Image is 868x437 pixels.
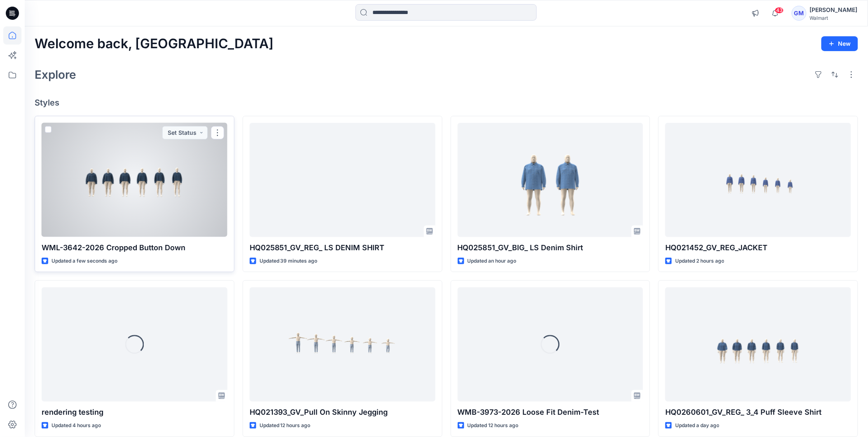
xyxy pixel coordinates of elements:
p: Updated 12 hours ago [468,421,519,430]
div: Walmart [810,15,858,21]
p: Updated 12 hours ago [260,421,311,430]
p: WML-3642-2026 Cropped Button Down [42,242,227,254]
p: Updated a day ago [675,421,719,430]
p: HQ021452_GV_REG_JACKET [665,242,851,254]
div: [PERSON_NAME] [810,5,858,15]
p: Updated 2 hours ago [675,257,724,265]
a: HQ0260601_GV_REG_ 3_4 Puff Sleeve Shirt [665,287,851,402]
p: Updated 39 minutes ago [260,257,318,265]
p: HQ025851_GV_REG_ LS DENIM SHIRT [250,242,435,254]
p: rendering testing [42,406,227,418]
p: WMB-3973-2026 Loose Fit Denim-Test [458,406,643,418]
a: HQ021393_GV_Pull On Skinny Jegging [250,287,435,402]
p: Updated 4 hours ago [51,421,101,430]
div: GM [792,6,807,21]
p: Updated an hour ago [468,257,517,265]
button: New [821,36,858,51]
h4: Styles [35,98,858,108]
a: WML-3642-2026 Cropped Button Down [42,123,227,237]
a: HQ021452_GV_REG_JACKET [665,123,851,237]
h2: Explore [35,68,76,81]
p: HQ025851_GV_BIG_ LS Denim Shirt [458,242,643,254]
p: HQ021393_GV_Pull On Skinny Jegging [250,406,435,418]
span: 43 [775,7,784,14]
a: HQ025851_GV_BIG_ LS Denim Shirt [458,123,643,237]
p: HQ0260601_GV_REG_ 3_4 Puff Sleeve Shirt [665,406,851,418]
h2: Welcome back, [GEOGRAPHIC_DATA] [35,36,274,52]
p: Updated a few seconds ago [51,257,117,265]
